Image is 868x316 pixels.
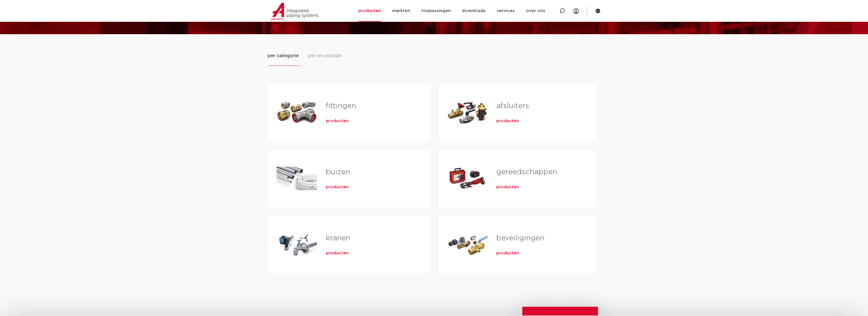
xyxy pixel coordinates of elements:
a: producten [326,184,348,190]
a: fittingen [326,102,356,110]
a: gereedschappen [496,168,557,176]
span: per productlijn [308,52,342,59]
a: buizen [326,168,350,176]
a: afsluiters [496,102,529,110]
a: producten [496,118,519,124]
a: kranen [326,234,350,242]
a: producten [496,184,519,190]
a: beveiligingen [496,234,544,242]
a: producten [326,250,348,256]
a: producten [326,118,348,124]
a: producten [496,250,519,256]
span: per categorie [268,52,299,59]
div: Tabs. Open items met enter of spatie, sluit af met escape en navigeer met de pijltoetsen. [268,52,601,282]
